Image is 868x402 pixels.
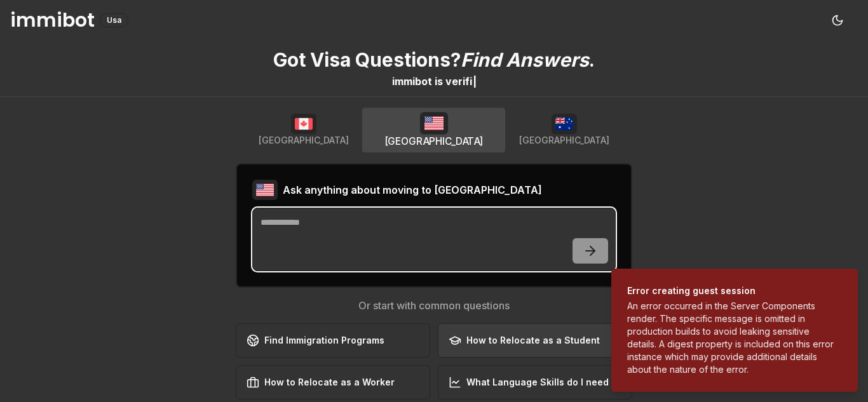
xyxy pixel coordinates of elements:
div: What Language Skills do I need [449,376,609,389]
div: Usa [100,13,128,27]
div: Error creating guest session [627,285,837,297]
div: immibot is [392,74,443,89]
p: Got Visa Questions? . [273,48,595,71]
span: [GEOGRAPHIC_DATA] [519,134,609,147]
button: Find Immigration Programs [236,323,430,358]
span: [GEOGRAPHIC_DATA] [259,134,349,147]
img: USA flag [252,180,278,200]
button: What Language Skills do I need [438,365,632,399]
h2: Ask anything about moving to [GEOGRAPHIC_DATA] [283,182,542,198]
span: | [473,75,477,88]
img: Canada flag [291,114,316,134]
span: [GEOGRAPHIC_DATA] [384,135,484,149]
img: USA flag [420,112,448,134]
img: Australia flag [552,114,577,134]
div: An error occurred in the Server Components render. The specific message is omitted in production ... [627,300,837,376]
button: How to Relocate as a Worker [236,365,430,399]
span: v e r i f i [445,75,472,88]
h3: Or start with common questions [236,298,632,313]
h1: immibot [10,9,95,32]
div: How to Relocate as a Student [449,334,600,347]
div: Find Immigration Programs [247,334,384,347]
button: How to Relocate as a Student [438,323,632,358]
span: Find Answers [461,48,589,71]
div: How to Relocate as a Worker [247,376,395,389]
